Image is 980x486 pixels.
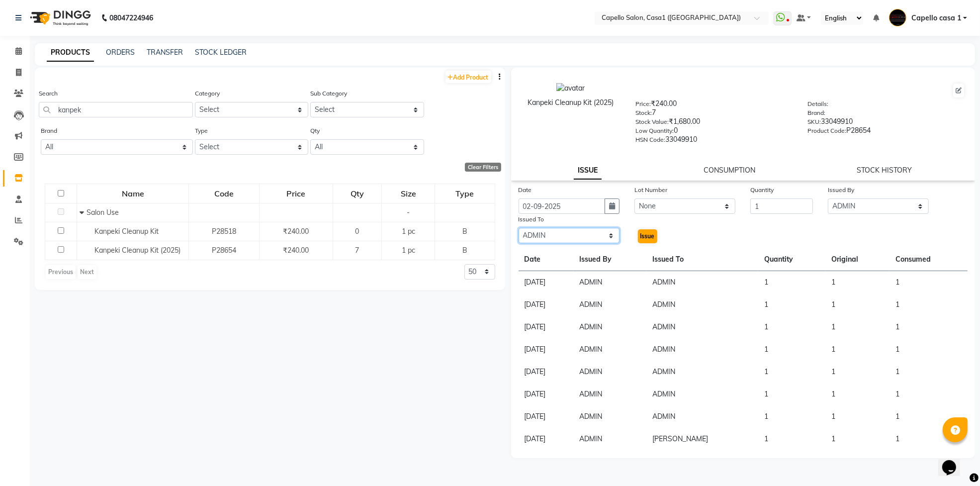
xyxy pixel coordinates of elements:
td: [DATE] [519,271,574,294]
div: Kanpeki Cleanup Kit (2025) [521,97,621,108]
label: SKU: [808,117,821,126]
td: 1 [758,405,825,428]
td: 1 [825,271,890,294]
span: Salon Use [87,208,119,217]
label: Date [519,186,532,194]
td: 1 [890,428,968,450]
span: Collapse Row [80,208,87,217]
td: 1 [825,428,890,450]
td: [DATE] [519,405,574,428]
td: 1 [825,361,890,383]
td: 1 [758,293,825,316]
label: HSN Code: [635,135,665,144]
div: 0 [635,125,793,139]
td: [PERSON_NAME] [646,428,758,450]
div: P28654 [808,125,965,139]
td: 1 [890,361,968,383]
td: ADMIN [646,361,758,383]
td: [DATE] [519,338,574,361]
td: 1 [758,316,825,338]
label: Price: [635,99,651,108]
b: 08047224946 [109,4,153,32]
td: ADMIN [646,271,758,294]
span: - [407,208,410,217]
td: 1 [758,361,825,383]
span: P28518 [212,227,236,236]
label: Low Quantity: [635,126,674,135]
td: ADMIN [646,316,758,338]
button: Issue [638,229,657,243]
td: ADMIN [573,293,646,316]
span: 7 [355,246,359,255]
div: Code [189,185,258,202]
label: Issued By [828,186,854,194]
span: 0 [355,227,359,236]
label: Qty [310,126,320,135]
th: Consumed [890,248,968,271]
th: Issued To [646,248,758,271]
div: Size [382,185,434,202]
div: Type [436,185,494,202]
td: 1 [825,293,890,316]
td: [DATE] [519,383,574,405]
span: ₹240.00 [283,246,309,255]
img: logo [25,4,93,32]
td: ADMIN [573,271,646,294]
td: 1 [890,293,968,316]
span: B [462,227,467,236]
label: Type [195,126,208,135]
a: CONSUMPTION [704,166,755,175]
th: Issued By [573,248,646,271]
td: 1 [890,383,968,405]
span: ₹240.00 [283,227,309,236]
td: ADMIN [573,338,646,361]
td: 1 [758,271,825,294]
td: ADMIN [646,383,758,405]
div: 33049910 [808,116,965,130]
label: Brand [41,126,57,135]
td: 1 [890,338,968,361]
label: Category [195,89,220,98]
label: Details: [808,99,829,108]
a: STOCK HISTORY [857,166,912,175]
span: Issue [640,232,655,240]
div: Qty [334,185,381,202]
input: Search by product name or code [39,102,193,117]
td: 1 [890,405,968,428]
td: 1 [758,383,825,405]
td: 1 [825,316,890,338]
a: Add Product [445,71,491,83]
div: Clear Filters [465,163,501,172]
a: STOCK LEDGER [195,48,247,57]
span: Capello casa 1 [911,13,961,23]
label: Issued To [519,215,544,224]
td: 1 [825,338,890,361]
img: avatar [556,83,585,94]
label: Search [39,89,58,98]
td: [DATE] [519,316,574,338]
span: P28654 [212,246,236,255]
td: 1 [890,316,968,338]
label: Brand: [808,108,826,117]
td: ADMIN [573,405,646,428]
div: 33049910 [635,134,793,148]
a: TRANSFER [147,48,183,57]
img: Capello casa 1 [889,9,906,26]
td: 1 [758,428,825,450]
a: ORDERS [106,48,135,57]
td: ADMIN [646,405,758,428]
td: [DATE] [519,293,574,316]
th: Quantity [758,248,825,271]
td: 1 [890,271,968,294]
td: 1 [825,383,890,405]
td: [DATE] [519,361,574,383]
th: Original [825,248,890,271]
td: 1 [758,338,825,361]
td: ADMIN [646,338,758,361]
span: 1 pc [402,246,415,255]
div: 7 [635,107,793,121]
label: Quantity [750,186,774,194]
label: Lot Number [634,186,667,194]
a: ISSUE [574,162,602,180]
td: ADMIN [573,383,646,405]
